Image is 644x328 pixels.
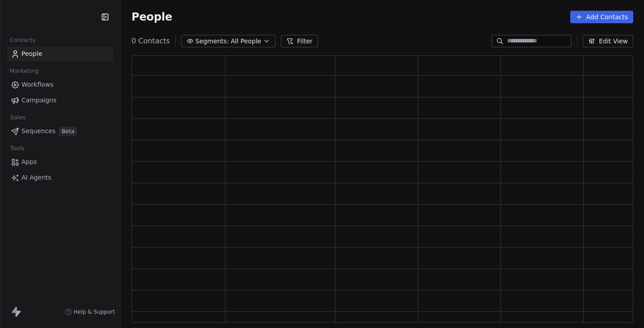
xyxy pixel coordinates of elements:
span: 0 Contacts [131,36,170,46]
a: Apps [7,155,113,169]
span: Contacts [6,34,39,47]
span: People [21,49,42,59]
a: People [7,46,113,61]
span: AI Agents [21,173,51,182]
a: Help & Support [65,308,115,315]
span: Sequences [21,126,55,136]
span: Campaigns [21,96,56,105]
span: Marketing [6,64,42,78]
span: Sales [6,111,30,124]
a: SequencesBeta [7,124,113,139]
a: AI Agents [7,170,113,185]
span: Workflows [21,80,54,89]
span: All People [231,37,261,46]
span: Help & Support [74,308,115,315]
span: Tools [6,142,28,155]
a: Campaigns [7,93,113,108]
span: People [131,10,172,24]
button: Edit View [583,35,633,47]
button: Add Contacts [570,11,633,23]
button: Filter [281,35,318,47]
span: Segments: [195,37,229,46]
span: Beta [59,127,77,136]
span: Apps [21,157,37,167]
a: Workflows [7,77,113,92]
